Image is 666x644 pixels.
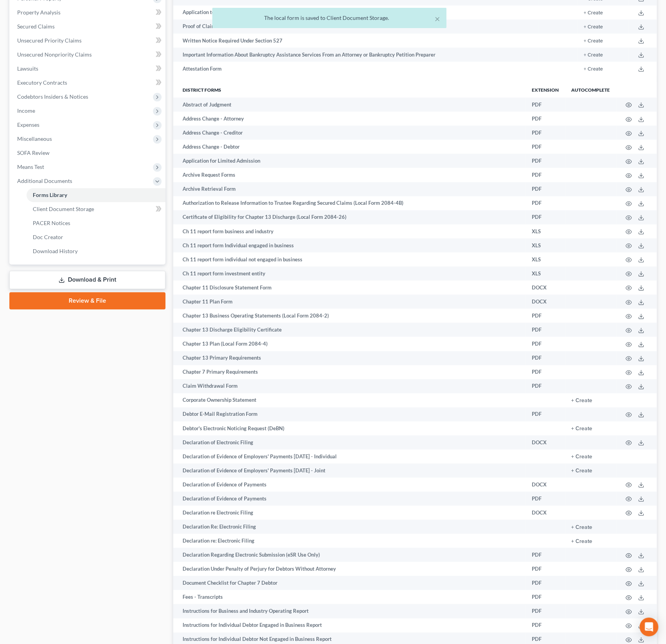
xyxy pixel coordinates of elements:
[526,618,565,632] td: PDF
[526,323,565,337] td: PDF
[17,79,67,86] span: Executory Contracts
[173,520,526,534] td: Declaration Re: Electronic Filing
[173,477,526,491] td: Declaration of Evidence of Payments
[33,192,67,198] span: Forms Library
[526,140,565,154] td: PDF
[526,224,565,238] td: XLS
[526,126,565,140] td: PDF
[526,365,565,379] td: PDF
[526,238,565,252] td: XLS
[639,617,658,636] div: Open Intercom Messenger
[17,149,50,156] span: SOFA Review
[27,202,165,216] a: Client Document Storage
[571,525,592,530] button: + Create
[17,51,92,58] span: Unsecured Nonpriority Claims
[173,548,526,562] td: Declaration Regarding Electronic Submission (eSR Use Only)
[33,206,94,212] span: Client Document Storage
[584,39,603,44] button: + Create
[17,163,44,170] span: Means Test
[173,154,526,168] td: Application for Limited Admission
[565,82,616,98] th: Autocomplete
[27,216,165,230] a: PACER Notices
[173,604,526,618] td: Instructions for Business and Industry Operating Report
[526,590,565,604] td: PDF
[526,196,565,210] td: PDF
[571,454,592,459] button: + Create
[17,107,35,114] span: Income
[27,188,165,202] a: Forms Library
[526,154,565,168] td: PDF
[11,48,165,62] a: Unsecured Nonpriority Claims
[173,182,526,196] td: Archive Retrieval Form
[17,135,52,142] span: Miscellaneous
[173,280,526,295] td: Chapter 11 Disclosure Statement Form
[526,407,565,421] td: PDF
[9,271,165,289] a: Download & Print
[526,168,565,182] td: PDF
[173,48,538,62] td: Important Information About Bankruptcy Assistance Services From an Attorney or Bankruptcy Petitio...
[584,53,603,58] button: + Create
[173,98,526,112] td: Abstract of Judgment
[526,379,565,393] td: PDF
[11,34,165,48] a: Unsecured Priority Claims
[173,435,526,449] td: Declaration of Electronic Filing
[526,112,565,126] td: PDF
[173,323,526,337] td: Chapter 13 Discharge Eligibility Certificate
[173,224,526,238] td: Ch 11 report form business and industry
[173,112,526,126] td: Address Change - Attorney
[526,252,565,266] td: XLS
[33,234,63,240] span: Doc Creator
[173,140,526,154] td: Address Change - Debtor
[526,604,565,618] td: PDF
[173,210,526,224] td: Certificate of Eligibility for Chapter 13 Discharge (Local Form 2084-26)
[526,98,565,112] td: PDF
[17,177,72,184] span: Additional Documents
[526,435,565,449] td: DOCX
[173,463,526,477] td: Declaration of Evidence of Employers' Payments [DATE] - Joint
[526,280,565,295] td: DOCX
[584,67,603,72] button: + Create
[526,82,565,98] th: Extension
[173,506,526,520] td: Declaration re Electronic Filing
[11,146,165,160] a: SOFA Review
[173,295,526,309] td: Chapter 11 Plan Form
[571,426,592,431] button: + Create
[526,351,565,365] td: PDF
[27,230,165,244] a: Doc Creator
[526,309,565,323] td: PDF
[33,220,70,226] span: PACER Notices
[27,244,165,258] a: Download History
[173,534,526,548] td: Declaration re: Electronic Filing
[173,266,526,280] td: Ch 11 report form investment entity
[526,210,565,224] td: PDF
[11,5,165,20] a: Property Analysis
[173,337,526,351] td: Chapter 13 Plan (Local Form 2084-4)
[11,76,165,90] a: Executory Contracts
[173,576,526,590] td: Document Checklist for Chapter 7 Debtor
[173,365,526,379] td: Chapter 7 Primary Requirements
[17,121,39,128] span: Expenses
[33,248,78,254] span: Download History
[526,491,565,506] td: PDF
[173,421,526,435] td: Debtor's Electronic Noticing Request (DeBN)
[173,407,526,421] td: Debtor E-Mail Registration Form
[9,292,165,309] a: Review & File
[173,393,526,407] td: Corporate Ownership Statement
[173,5,538,20] td: Application to Pay the Fees in Installments
[173,168,526,182] td: Archive Request Forms
[173,379,526,393] td: Claim Withdrawal Form
[526,266,565,280] td: XLS
[173,590,526,604] td: Fees - Transcripts
[526,506,565,520] td: DOCX
[173,34,538,48] td: Written Notice Required Under Section 527
[173,238,526,252] td: Ch 11 report form Individual engaged in business
[571,539,592,544] button: + Create
[173,82,526,98] th: District forms
[173,126,526,140] td: Address Change - Creditor
[17,93,88,100] span: Codebtors Insiders & Notices
[571,468,592,474] button: + Create
[17,65,38,72] span: Lawsuits
[173,252,526,266] td: Ch 11 report form individual not engaged in business
[526,337,565,351] td: PDF
[526,477,565,491] td: DOCX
